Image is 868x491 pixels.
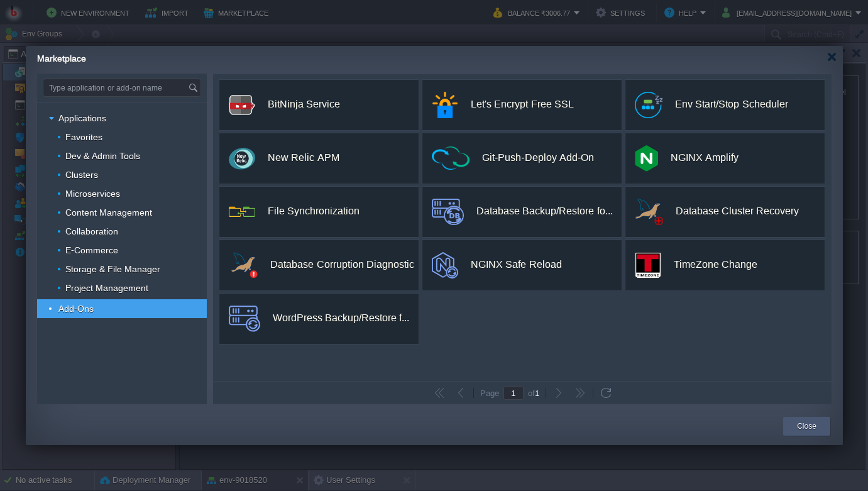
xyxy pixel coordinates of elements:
a: Collaboration [64,226,120,237]
img: nginx-amplify-logo.png [635,145,658,172]
img: logo.png [635,92,662,118]
a: Applications [57,113,108,124]
button: Close [797,420,816,433]
img: logo.svg [432,252,458,279]
img: icon.png [229,199,255,225]
div: NGINX Safe Reload [471,251,562,278]
img: backup-logo.svg [229,306,260,332]
a: Project Management [64,282,150,294]
div: BitNinja Service [268,91,340,118]
img: newrelic_70x70.png [229,145,255,172]
img: database-corruption-check.png [229,252,258,279]
div: NGINX Amplify [671,145,739,171]
div: Database Cluster Recovery [676,198,799,224]
a: Microservices [64,188,122,199]
a: Dev & Admin Tools [64,150,142,162]
div: File Synchronization [268,198,360,224]
div: Let's Encrypt Free SSL [471,91,574,118]
div: Git-Push-Deploy Add-On [482,145,594,171]
div: Page [476,389,503,397]
a: Storage & File Manager [64,263,162,275]
img: database-recovery.png [635,199,663,225]
div: of [524,388,544,398]
div: Database Corruption Diagnostic [270,251,414,278]
img: backup-logo.png [432,199,464,225]
img: letsencrypt.png [432,92,458,118]
div: New Relic APM [268,145,339,171]
div: Env Start/Stop Scheduler [675,91,788,118]
img: timezone-logo.png [635,252,661,279]
img: logo.png [229,92,255,118]
img: ci-cd-icon.png [432,146,470,170]
span: Marketplace [37,53,86,63]
span: 1 [535,389,539,398]
a: E-Commerce [64,245,120,256]
a: Clusters [64,169,100,180]
a: Add-Ons [57,303,96,314]
div: WordPress Backup/Restore for the filesystem and the databases [273,305,410,331]
a: Favorites [64,131,104,143]
div: TimeZone Change [674,251,757,278]
div: Database Backup/Restore for the filesystem and the databases [476,198,613,224]
a: Content Management [64,207,154,218]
